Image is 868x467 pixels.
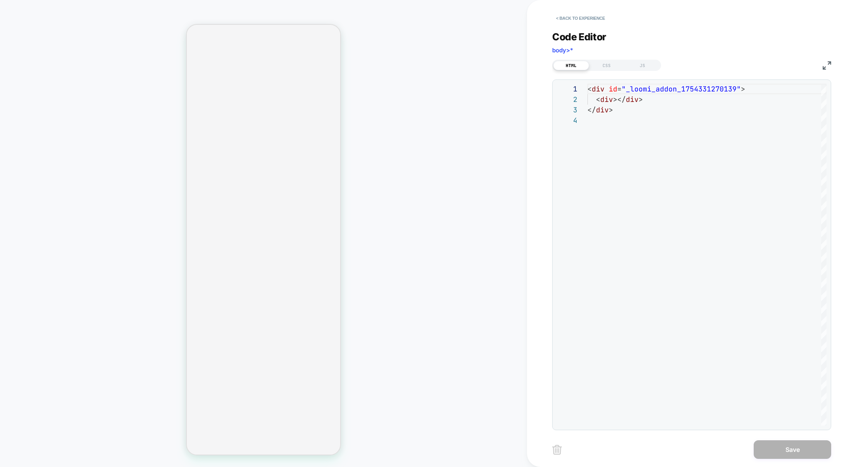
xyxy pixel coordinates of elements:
[556,94,577,105] div: 2
[553,61,589,70] div: HTML
[823,61,831,70] img: fullscreen
[600,95,613,104] span: div
[552,12,609,24] button: < Back to experience
[626,95,639,104] span: div
[741,84,745,93] span: >
[625,61,660,70] div: JS
[552,31,606,43] span: Code Editor
[556,105,577,115] div: 3
[609,84,617,93] span: id
[596,105,609,114] span: div
[587,105,596,114] span: </
[754,440,831,459] button: Save
[617,84,622,93] span: =
[596,95,600,104] span: <
[622,84,741,93] span: "_loomi_addon_1754331270139"
[552,445,562,455] img: delete
[613,95,626,104] span: ></
[552,47,573,54] span: body>*
[609,105,613,114] span: >
[556,84,577,94] div: 1
[216,6,278,18] span: COLLECTION: [PERSON_NAME] (Category)
[556,115,577,126] div: 4
[639,95,643,104] span: >
[589,61,625,70] div: CSS
[293,6,323,18] span: Theme: MAIN
[587,84,592,93] span: <
[592,84,604,93] span: div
